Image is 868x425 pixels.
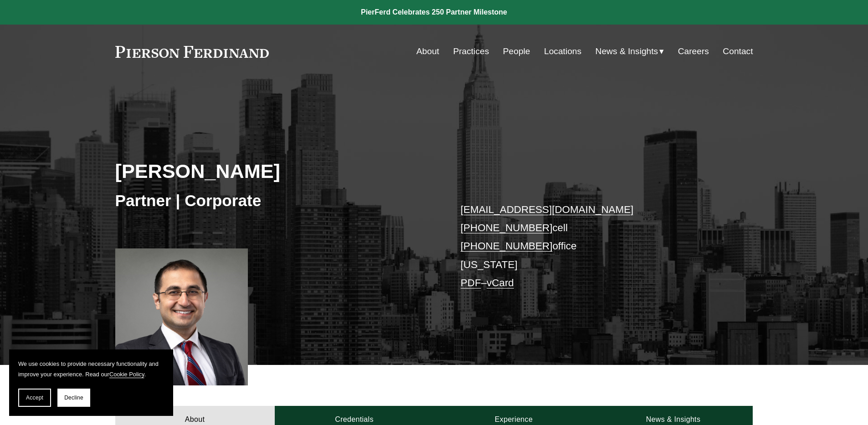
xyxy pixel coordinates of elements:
[461,240,553,252] a: [PHONE_NUMBER]
[487,277,514,288] a: vCard
[57,389,90,407] button: Decline
[115,159,434,183] h2: [PERSON_NAME]
[461,222,553,233] a: [PHONE_NUMBER]
[461,201,726,293] p: cell office [US_STATE] –
[18,389,51,407] button: Accept
[453,43,489,60] a: Practices
[416,43,439,60] a: About
[678,43,709,60] a: Careers
[461,277,481,288] a: PDF
[723,43,753,60] a: Contact
[596,43,664,60] a: folder dropdown
[64,395,83,401] span: Decline
[26,395,43,401] span: Accept
[9,349,173,416] section: Cookie banner
[544,43,581,60] a: Locations
[461,204,633,215] a: [EMAIL_ADDRESS][DOMAIN_NAME]
[503,43,530,60] a: People
[596,44,658,60] span: News & Insights
[109,371,144,378] a: Cookie Policy
[115,191,434,211] h3: Partner | Corporate
[18,359,164,379] p: We use cookies to provide necessary functionality and improve your experience. Read our .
